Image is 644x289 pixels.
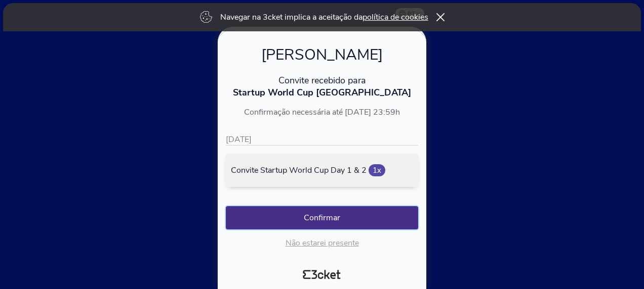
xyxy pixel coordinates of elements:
p: Convite recebido para [226,74,418,86]
p: Navegar na 3cket implica a aceitação da [220,12,428,23]
p: Não estarei presente [226,237,418,249]
span: 1x [369,164,385,176]
span: Confirmação necessária até [DATE] 23:59h [244,107,400,118]
p: [DATE] [226,134,418,146]
span: Convite Startup World Cup Day 1 & 2 [231,165,367,176]
p: [PERSON_NAME] [226,44,418,65]
p: Startup World Cup [GEOGRAPHIC_DATA] [226,86,418,99]
a: política de cookies [363,12,428,23]
button: Confirmar [226,206,418,229]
